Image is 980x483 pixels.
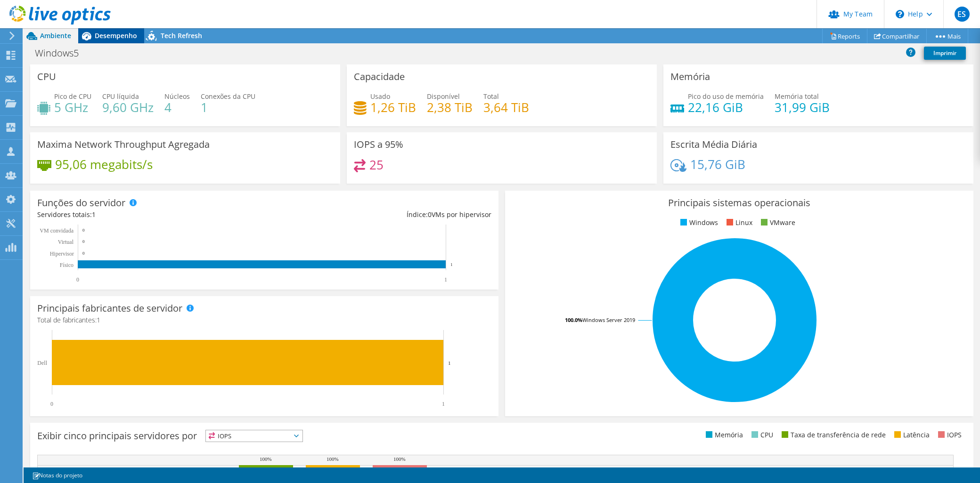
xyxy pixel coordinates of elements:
[37,139,210,150] h3: Maxima Network Throughput Agregada
[670,72,710,82] h3: Memória
[50,250,74,257] text: Hipervisor
[427,102,473,113] h4: 2,38 TiB
[369,160,384,170] h4: 25
[759,217,795,228] li: VMware
[82,239,85,244] text: 0
[206,430,302,442] span: IOPS
[82,228,85,233] text: 0
[483,92,499,101] span: Total
[40,31,71,40] span: Ambiente
[703,430,743,440] li: Memória
[264,209,491,220] div: Índice: VMs por hipervisor
[393,456,406,462] text: 100%
[55,159,153,169] h4: 95,06 megabits/s
[76,276,79,283] text: 0
[54,92,91,101] span: Pico de CPU
[688,92,764,101] span: Pico do uso de memória
[95,31,137,40] span: Desempenho
[724,217,752,228] li: Linux
[512,198,966,208] h3: Principais sistemas operacionais
[92,210,96,219] span: 1
[775,92,819,101] span: Memória total
[354,139,403,150] h3: IOPS a 95%
[201,92,255,101] span: Conexões da CPU
[955,7,970,22] span: ES
[54,102,91,113] h4: 5 GHz
[670,139,757,150] h3: Escrita Média Diária
[442,401,445,407] text: 1
[444,276,447,283] text: 1
[926,29,968,43] a: Mais
[483,102,529,113] h4: 3,64 TiB
[428,210,432,219] span: 0
[50,401,53,407] text: 0
[60,262,73,268] tspan: Físico
[565,316,582,323] tspan: 100.0%
[37,72,56,82] h3: CPU
[775,102,830,113] h4: 31,99 GiB
[164,92,190,101] span: Núcleos
[749,430,773,440] li: CPU
[354,72,405,82] h3: Capacidade
[37,209,264,220] div: Servidores totais:
[370,92,390,101] span: Usado
[25,469,89,481] a: Notas do projeto
[688,102,764,113] h4: 22,16 GiB
[37,303,182,314] h3: Principais fabricantes de servidor
[936,430,962,440] li: IOPS
[690,159,745,169] h4: 15,76 GiB
[582,316,635,323] tspan: Windows Server 2019
[867,29,927,43] a: Compartilhar
[37,198,125,208] h3: Funções do servidor
[260,456,272,462] text: 100%
[97,315,100,324] span: 1
[427,92,460,101] span: Disponível
[37,360,47,366] text: Dell
[58,239,74,245] text: Virtual
[37,315,491,325] h4: Total de fabricantes:
[822,29,867,43] a: Reports
[448,360,451,366] text: 1
[450,262,453,267] text: 1
[31,48,93,58] h1: Windows5
[164,102,190,113] h4: 4
[370,102,416,113] h4: 1,26 TiB
[678,217,718,228] li: Windows
[779,430,886,440] li: Taxa de transferência de rede
[896,10,904,18] svg: \n
[82,251,85,256] text: 0
[102,92,139,101] span: CPU líquida
[102,102,154,113] h4: 9,60 GHz
[40,227,73,234] text: VM convidada
[161,31,202,40] span: Tech Refresh
[327,456,339,462] text: 100%
[892,430,930,440] li: Latência
[201,102,255,113] h4: 1
[924,47,966,60] a: Imprimir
